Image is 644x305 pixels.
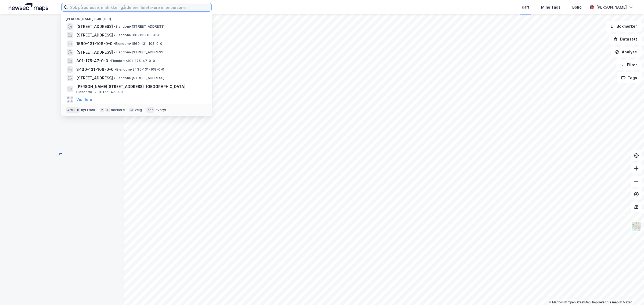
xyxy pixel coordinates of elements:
[609,34,642,45] button: Datasett
[616,60,642,70] button: Filter
[565,300,591,304] a: OpenStreetMap
[115,67,164,72] span: Eiendom • 3430-131-108-0-0
[76,23,113,30] span: [STREET_ADDRESS]
[61,13,212,22] div: [PERSON_NAME] søk (100)
[114,33,116,37] span: •
[76,32,113,38] span: [STREET_ADDRESS]
[76,90,123,94] span: Eiendom • 3209-175-47-0-0
[115,67,116,71] span: •
[592,300,619,304] a: Improve this map
[76,49,113,56] span: [STREET_ADDRESS]
[617,72,642,83] button: Tags
[114,33,160,37] span: Eiendom • 301-131-108-0-0
[109,59,111,63] span: •
[617,279,644,305] div: Kontrollprogram for chat
[76,41,113,47] span: 1560-131-108-0-0
[81,108,95,112] div: nytt søk
[156,108,167,112] div: avbryt
[109,59,155,63] span: Eiendom • 301-175-47-0-0
[617,279,644,305] iframe: Chat Widget
[76,75,113,81] span: [STREET_ADDRESS]
[114,42,162,46] span: Eiendom • 1560-131-108-0-0
[606,21,642,32] button: Bokmerker
[76,96,92,103] button: Vis flere
[114,50,116,54] span: •
[114,42,115,46] span: •
[611,47,642,57] button: Analyse
[135,108,142,112] div: velg
[549,300,564,304] a: Mapbox
[146,107,155,113] div: esc
[68,3,211,11] input: Søk på adresse, matrikkel, gårdeiere, leietakere eller personer
[9,3,48,11] img: logo.a4113a55bc3d86da70a041830d287a7e.svg
[631,221,642,231] img: Z
[76,58,108,64] span: 301-175-47-0-0
[114,24,164,29] span: Eiendom • [STREET_ADDRESS]
[111,108,125,112] div: markere
[114,24,116,28] span: •
[596,4,627,10] div: [PERSON_NAME]
[114,76,164,80] span: Eiendom • [STREET_ADDRESS]
[541,4,560,10] div: Mine Tags
[522,4,529,10] div: Kart
[76,66,114,73] span: 3430-131-108-0-0
[114,50,164,54] span: Eiendom • [STREET_ADDRESS]
[572,4,582,10] div: Bolig
[57,152,66,161] img: spinner.a6d8c91a73a9ac5275cf975e30b51cfb.svg
[114,76,116,80] span: •
[76,83,205,90] span: [PERSON_NAME][STREET_ADDRESS], [GEOGRAPHIC_DATA]
[66,107,80,113] div: Ctrl + k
